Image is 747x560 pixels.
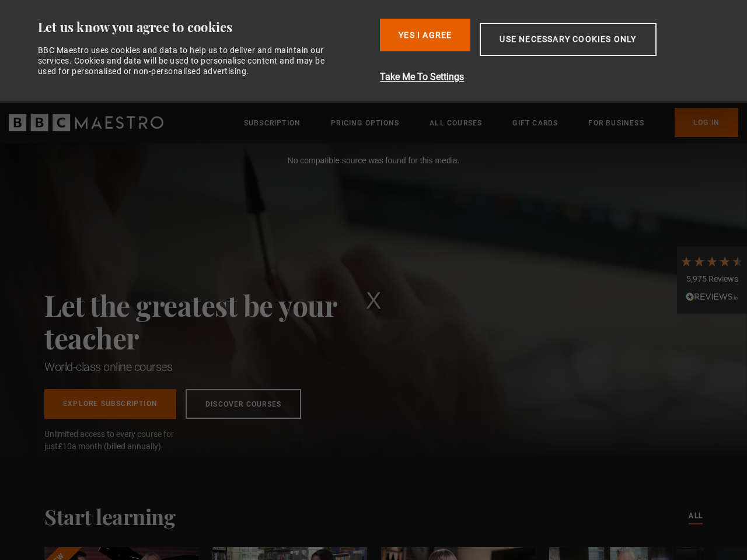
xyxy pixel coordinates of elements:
a: For business [588,117,644,129]
a: Pricing Options [331,117,399,129]
svg: BBC Maestro [9,114,163,131]
a: Subscription [244,117,301,129]
a: All [689,510,703,523]
div: 5,975 Reviews [680,274,744,285]
a: Log In [675,108,738,137]
a: All Courses [430,117,482,129]
nav: Primary [244,108,738,137]
div: 4.7 Stars [680,255,744,268]
img: REVIEWS.io [686,292,738,300]
h2: Start learning [44,504,175,528]
button: Yes I Agree [380,19,470,51]
div: Let us know you agree to cookies [38,19,371,36]
button: Take Me To Settings [380,70,718,84]
div: BBC Maestro uses cookies and data to help us to deliver and maintain our services. Cookies and da... [38,45,338,77]
button: Use necessary cookies only [480,23,656,56]
div: Read All Reviews [680,291,744,305]
div: 5,975 ReviewsRead All Reviews [677,246,747,314]
a: Gift Cards [512,117,558,129]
